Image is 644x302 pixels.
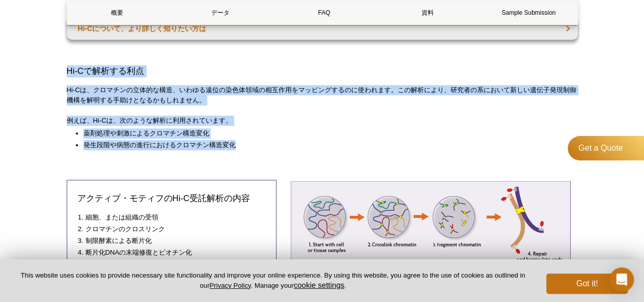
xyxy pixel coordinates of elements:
[294,281,344,289] button: cookie settings
[83,140,568,150] li: 発生段階や病態の進行におけるクロマチン構造変化
[481,1,576,25] a: Sample Submission
[274,1,374,25] a: FAQ
[67,85,578,105] p: Hi-Cは、クロマチンの立体的な構造、いわゆる遠位の染色体領域の相互作用をマッピングするのに使われます。この解析により、研究者の系において新しい遺伝子発現制御機構を解明する手助けとなるかもしれません。
[86,248,256,258] li: 断片化DNAの末端修復とビオチン化
[86,224,256,234] li: クロマチンのクロスリンク
[171,1,271,25] a: データ
[67,65,578,77] h3: Hi-Cで解析する利点
[568,136,644,160] a: Get a Quote
[67,17,578,40] a: Hi-Cについて、より詳しく知りたい方は
[209,282,250,289] a: Privacy Policy
[67,1,167,25] a: 概要
[67,116,578,126] p: 例えば、Hi-Cは、次のような解析に利用されています。
[86,236,256,246] li: 制限酵素による断片化
[86,212,256,223] li: 細胞、または組織の受領
[377,1,478,25] a: 資料
[16,271,529,290] p: This website uses cookies to provide necessary site functionality and improve your online experie...
[83,128,568,139] li: 薬剤処理や刺激によるクロマチン構造変化​
[609,267,634,292] div: Open Intercom Messenger
[546,273,628,294] button: Got it!
[77,193,266,205] h3: アクティブ・モティフのHi-C受託解析の内容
